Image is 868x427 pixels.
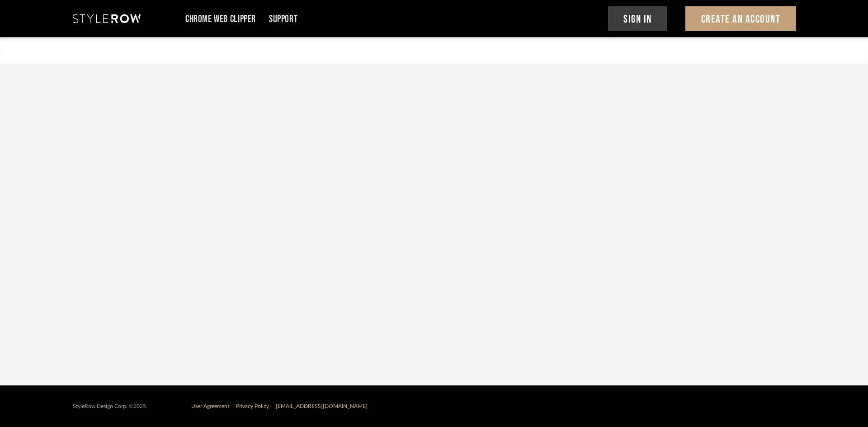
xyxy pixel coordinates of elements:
button: Create An Account [685,6,796,31]
a: User Agreement [191,404,229,409]
a: Support [269,15,297,23]
a: Chrome Web Clipper [185,15,256,23]
button: Sign In [608,6,668,31]
a: [EMAIL_ADDRESS][DOMAIN_NAME] [276,404,368,409]
div: StyleRow Design Corp. ©2025 [73,403,146,410]
a: Privacy Policy [236,404,269,409]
